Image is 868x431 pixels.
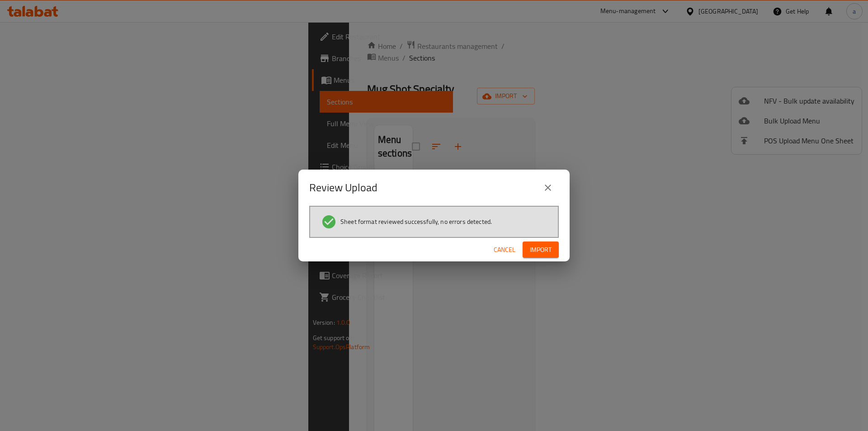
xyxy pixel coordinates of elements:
[309,180,377,195] h2: Review Upload
[537,177,559,199] button: close
[494,244,515,256] span: Cancel
[530,244,552,256] span: Import
[523,242,559,258] button: Import
[340,217,492,226] span: Sheet format reviewed successfully, no errors detected.
[490,242,519,258] button: Cancel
